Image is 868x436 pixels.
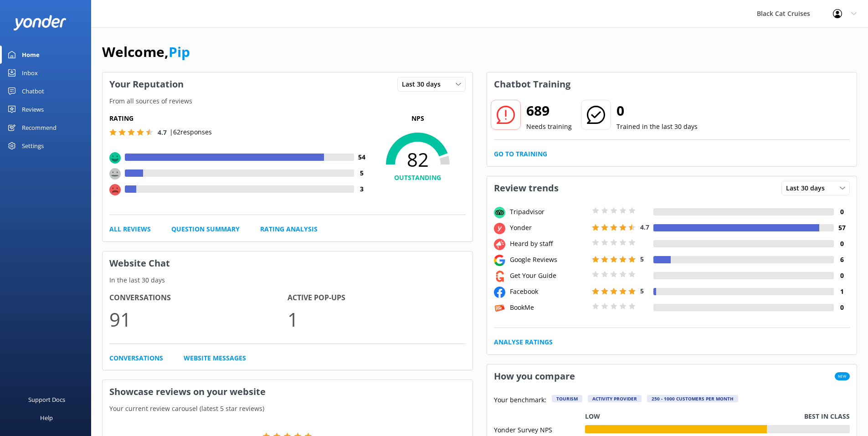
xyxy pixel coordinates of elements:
[354,184,370,194] h4: 3
[354,152,370,162] h4: 54
[526,122,572,132] p: Needs training
[834,255,850,265] h4: 6
[22,82,44,100] div: Chatbot
[834,303,850,313] h4: 0
[370,173,466,183] h4: OUTSTANDING
[640,255,644,263] span: 5
[171,224,240,234] a: Question Summary
[640,287,644,295] span: 5
[552,395,582,402] div: Tourism
[508,287,590,297] div: Facebook
[102,41,190,63] h1: Welcome,
[103,72,190,96] h3: Your Reputation
[370,113,466,123] p: NPS
[109,224,151,234] a: All Reviews
[354,168,370,178] h4: 5
[22,100,44,118] div: Reviews
[494,149,547,159] a: Go to Training
[804,411,850,421] p: Best in class
[288,304,466,334] p: 1
[169,127,212,137] p: | 62 responses
[835,372,850,380] span: New
[184,353,246,363] a: Website Messages
[158,128,167,137] span: 4.7
[103,251,473,275] h3: Website Chat
[616,122,698,132] p: Trained in the last 30 days
[370,148,466,171] span: 82
[616,100,698,122] h2: 0
[834,207,850,217] h4: 0
[22,46,40,64] div: Home
[585,411,600,421] p: Low
[109,304,288,334] p: 91
[487,364,582,388] h3: How you compare
[494,337,553,347] a: Analyse Ratings
[169,42,190,61] a: Pip
[834,239,850,249] h4: 0
[786,183,830,193] span: Last 30 days
[402,79,446,89] span: Last 30 days
[288,292,466,304] h4: Active Pop-ups
[103,380,473,404] h3: Showcase reviews on your website
[103,404,473,414] p: Your current review carousel (latest 5 star reviews)
[508,207,590,217] div: Tripadvisor
[508,239,590,249] div: Heard by staff
[508,255,590,265] div: Google Reviews
[103,275,473,285] p: In the last 30 days
[834,223,850,233] h4: 57
[494,395,546,406] p: Your benchmark:
[640,223,649,231] span: 4.7
[260,224,318,234] a: Rating Analysis
[834,271,850,281] h4: 0
[40,409,53,427] div: Help
[103,96,473,106] p: From all sources of reviews
[109,113,370,123] h5: Rating
[28,390,65,409] div: Support Docs
[834,287,850,297] h4: 1
[109,292,288,304] h4: Conversations
[487,72,577,96] h3: Chatbot Training
[22,118,56,137] div: Recommend
[508,303,590,313] div: BookMe
[22,64,38,82] div: Inbox
[508,223,590,233] div: Yonder
[487,176,565,200] h3: Review trends
[109,353,163,363] a: Conversations
[588,395,642,402] div: Activity Provider
[508,271,590,281] div: Get Your Guide
[526,100,572,122] h2: 689
[22,137,44,155] div: Settings
[494,425,585,433] div: Yonder Survey NPS
[647,395,738,402] div: 250 - 1000 customers per month
[14,15,66,30] img: yonder-white-logo.png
